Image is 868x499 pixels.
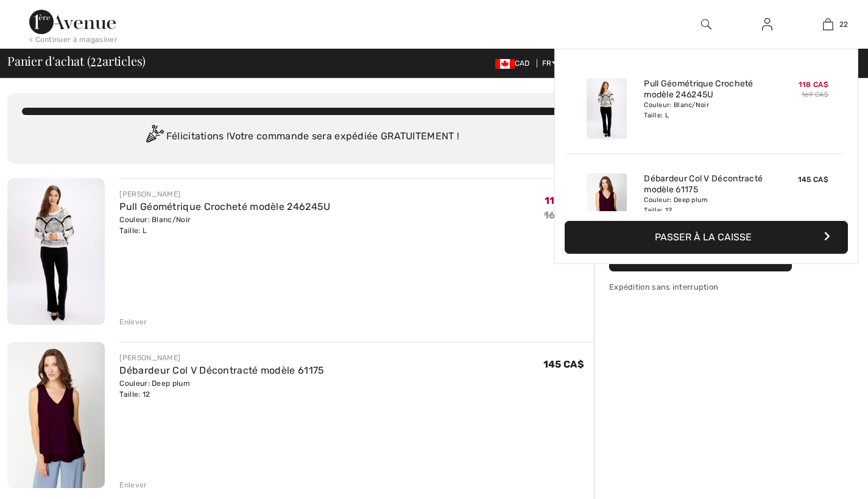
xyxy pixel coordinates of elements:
button: Passer à la caisse [565,221,848,254]
span: 118 CA$ [545,195,584,206]
img: Débardeur Col V Décontracté modèle 61175 [7,342,105,489]
img: Mon panier [823,17,833,32]
div: Couleur: Deep plum Taille: 12 [119,378,324,400]
span: 145 CA$ [798,175,828,184]
img: Pull Géométrique Crocheté modèle 246245U [7,178,105,325]
s: 169 CA$ [544,209,584,221]
span: FR [542,59,557,68]
a: 22 [798,17,858,32]
div: [PERSON_NAME] [119,189,330,200]
div: Félicitations ! Votre commande sera expédiée GRATUITEMENT ! [22,125,579,149]
span: 145 CA$ [543,358,584,370]
div: Couleur: Blanc/Noir Taille: L [119,214,330,236]
img: Canadian Dollar [495,59,515,69]
a: Pull Géométrique Crocheté modèle 246245U [119,201,330,212]
img: 1ère Avenue [29,10,116,34]
a: Débardeur Col V Décontracté modèle 61175 [644,173,764,195]
div: Expédition sans interruption [609,281,792,293]
div: [PERSON_NAME] [119,352,324,363]
img: Pull Géométrique Crocheté modèle 246245U [587,79,627,139]
span: 22 [90,52,102,68]
img: Débardeur Col V Décontracté modèle 61175 [587,173,627,234]
s: 169 CA$ [802,91,828,99]
a: Pull Géométrique Crocheté modèle 246245U [644,79,764,100]
span: CAD [495,59,535,68]
span: Panier d'achat ( articles) [7,55,146,67]
img: recherche [701,17,711,32]
div: Couleur: Blanc/Noir Taille: L [644,100,764,120]
span: 22 [839,19,849,30]
a: Se connecter [752,17,782,32]
div: < Continuer à magasiner [29,34,118,45]
a: Débardeur Col V Décontracté modèle 61175 [119,365,324,376]
img: Mes infos [762,17,772,32]
div: Couleur: Deep plum Taille: 12 [644,195,764,215]
span: 118 CA$ [799,80,828,89]
div: Enlever [119,480,147,490]
img: Congratulation2.svg [142,125,166,149]
div: Enlever [119,316,147,327]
